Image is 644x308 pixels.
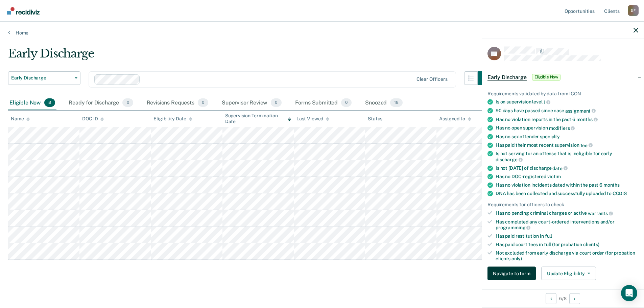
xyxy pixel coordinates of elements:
[482,66,644,88] div: Early DischargeEligible Now
[496,241,638,247] div: Has paid court fees in full (for probation
[541,267,596,280] button: Update Eligibility
[439,116,471,122] div: Assigned to
[621,285,637,301] div: Open Intercom Messenger
[583,241,599,247] span: clients)
[496,116,638,122] div: Has no violation reports in the past 6
[496,225,530,230] span: programming
[496,219,638,230] div: Has completed any court-ordered interventions and/or
[7,7,40,15] img: Recidiviz
[487,267,536,280] button: Navigate to form
[496,142,638,148] div: Has paid their most recent supervision
[540,134,560,139] span: specialty
[145,96,210,111] div: Revisions Requests
[496,151,638,162] div: Is not serving for an offense that is ineligible for early
[271,98,281,107] span: 0
[496,157,523,162] span: discharge
[122,98,133,107] span: 0
[487,267,539,280] a: Navigate to form link
[364,96,404,111] div: Snoozed
[549,125,575,131] span: modifiers
[496,108,638,114] div: 90 days have passed since case
[613,191,627,196] span: CODIS
[220,96,283,111] div: Supervisor Review
[496,182,638,188] div: Has no violation incidents dated within the past 6
[82,116,104,122] div: DOC ID
[569,293,580,304] button: Next Opportunity
[482,289,644,307] div: 6 / 8
[565,108,596,113] span: assignment
[511,256,522,261] span: only)
[628,5,639,16] div: D F
[496,134,638,139] div: Has no sex offender
[546,293,556,304] button: Previous Opportunity
[8,96,56,111] div: Eligible Now
[341,98,352,107] span: 0
[588,210,613,216] span: warrants
[496,250,638,261] div: Not excluded from early discharge via court order (for probation clients
[576,117,598,122] span: months
[67,96,134,111] div: Ready for Discharge
[496,174,638,180] div: Has no DOC-registered
[496,125,638,131] div: Has no open supervision
[545,233,552,239] span: full
[628,5,639,16] button: Profile dropdown button
[368,116,382,122] div: Status
[153,116,192,122] div: Eligibility Date
[547,174,561,179] span: victim
[532,74,561,80] span: Eligible Now
[496,210,638,216] div: Has no pending criminal charges or active
[487,202,638,208] div: Requirements for officers to check
[487,74,527,80] span: Early Discharge
[416,76,448,82] div: Clear officers
[580,142,593,148] span: fee
[296,116,329,122] div: Last Viewed
[487,91,638,96] div: Requirements validated by data from ICON
[8,30,636,36] a: Home
[496,99,638,105] div: Is on supervision level
[496,191,638,196] div: DNA has been collected and successfully uploaded to
[198,98,208,107] span: 0
[11,75,72,81] span: Early Discharge
[496,233,638,239] div: Has paid restitution in
[225,113,291,124] div: Supervision Termination Date
[11,116,30,122] div: Name
[603,182,620,188] span: months
[44,98,55,107] span: 8
[544,99,551,105] span: 1
[496,165,638,171] div: Is not [DATE] of discharge
[552,165,567,171] span: date
[294,96,353,111] div: Forms Submitted
[8,47,491,66] div: Early Discharge
[390,98,403,107] span: 18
